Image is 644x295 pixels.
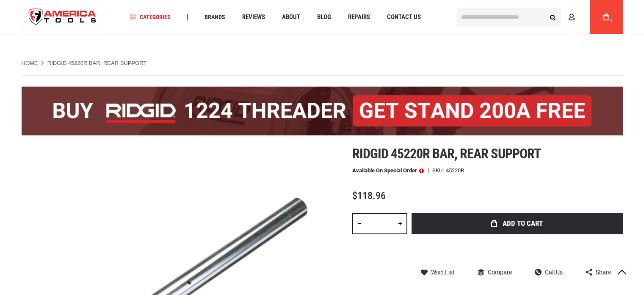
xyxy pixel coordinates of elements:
[238,11,269,23] a: Reviews
[478,268,512,276] a: Compare
[130,14,171,20] span: Categories
[22,1,104,33] img: America Tools
[282,14,300,20] span: About
[344,11,374,23] a: Repairs
[47,60,147,66] strong: RIDGID 45220R BAR, REAR SUPPORT
[503,220,543,227] span: Add to Cart
[352,190,386,202] span: $118.96
[348,14,370,20] span: Repairs
[446,168,464,173] div: 45220R
[431,269,455,275] span: Wish List
[545,9,561,25] button: Search
[545,269,563,275] span: Call Us
[317,14,331,20] span: Blog
[432,168,446,173] strong: SKU
[352,146,541,162] span: Ridgid 45220r bar, rear support
[278,11,304,23] a: About
[126,11,174,23] a: Categories
[383,11,425,23] a: Contact Us
[352,168,424,174] p: Available on Special Order
[242,14,265,20] span: Reviews
[22,59,38,67] a: Home
[412,213,623,234] button: Add to Cart
[201,11,229,23] a: Brands
[22,1,104,33] a: store logo
[488,269,512,275] span: Compare
[387,14,421,20] span: Contact Us
[313,11,335,23] a: Blog
[535,268,563,276] a: Call Us
[596,269,611,275] span: Share
[611,18,613,23] span: 1
[22,87,623,135] img: BOGO: Buy the RIDGID® 1224 Threader (26092), get the 92467 200A Stand FREE!
[421,268,455,276] a: Wish List
[205,14,225,20] span: Brands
